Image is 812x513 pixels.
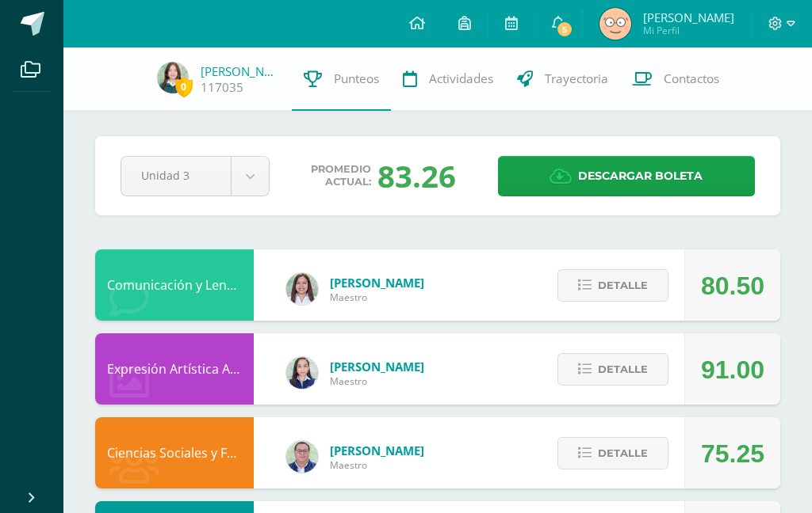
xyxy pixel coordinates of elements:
[643,24,734,37] span: Mi Perfil
[95,249,254,321] div: Comunicación y Lenguaje, Inglés
[286,273,318,305] img: acecb51a315cac2de2e3deefdb732c9f.png
[286,357,318,389] img: 360951c6672e02766e5b7d72674f168c.png
[157,62,189,93] img: 60ebfa88862d7e1667ce5664aea54911.png
[330,374,424,388] span: Maestro
[664,70,719,87] span: Contactos
[578,157,703,196] span: Descargar boleta
[311,163,371,188] span: Promedio actual:
[391,47,505,111] a: Actividades
[201,79,243,96] a: 117035
[643,9,734,25] span: [PERSON_NAME]
[286,441,318,473] img: c1c1b07ef08c5b34f56a5eb7b3c08b85.png
[701,334,764,405] div: 91.00
[545,70,608,87] span: Trayectoria
[557,437,668,469] button: Detalle
[701,250,764,321] div: 80.50
[201,63,280,79] a: [PERSON_NAME]
[330,275,424,291] span: [PERSON_NAME]
[557,269,668,302] button: Detalle
[121,157,269,196] a: Unidad 3
[429,70,493,87] span: Actividades
[95,333,254,405] div: Expresión Artística ARTES PLÁSTICAS
[377,155,456,196] div: 83.26
[330,291,424,304] span: Maestro
[701,418,764,489] div: 75.25
[498,156,755,196] a: Descargar boleta
[598,439,648,468] span: Detalle
[330,443,424,458] span: [PERSON_NAME]
[599,8,631,40] img: bdb7d8157ba45ca2607f873ef1aaac50.png
[330,359,424,374] span: [PERSON_NAME]
[556,21,573,38] span: 5
[141,157,211,194] span: Unidad 3
[598,355,648,384] span: Detalle
[598,271,648,300] span: Detalle
[330,458,424,472] span: Maestro
[505,47,620,111] a: Trayectoria
[292,47,391,111] a: Punteos
[175,77,193,97] span: 0
[620,47,731,111] a: Contactos
[557,353,668,386] button: Detalle
[95,417,254,488] div: Ciencias Sociales y Formación Ciudadana
[334,70,379,87] span: Punteos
